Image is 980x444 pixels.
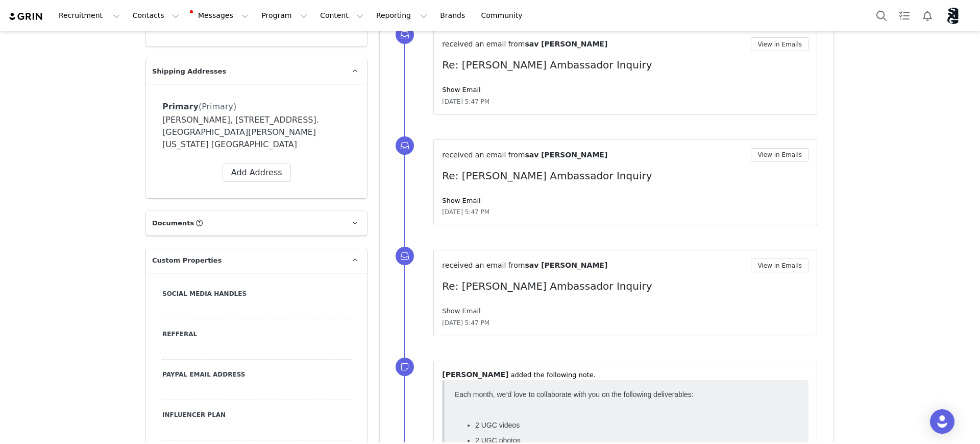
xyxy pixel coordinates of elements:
button: Program [255,4,313,27]
span: [PERSON_NAME] [442,370,508,379]
button: Search [870,4,893,27]
span: received an email from [442,40,525,48]
div: [PERSON_NAME], [STREET_ADDRESS]. [GEOGRAPHIC_DATA][PERSON_NAME][US_STATE] [GEOGRAPHIC_DATA] [162,114,351,151]
label: Influencer Plan [162,410,351,419]
p: Re: [PERSON_NAME] Ambassador Inquiry [442,278,808,294]
a: Tasks [893,4,916,27]
span: [DATE] 5:47 PM [442,318,489,328]
button: View in Emails [751,148,808,162]
button: View in Emails [751,259,808,272]
a: Show Email [442,197,480,204]
p: 2 UGC photos [24,50,348,58]
p: I hope you've been well! [8,28,419,39]
p: Each month, we’d love to collaborate with you on the following deliverables: [4,4,348,12]
p: Re: [PERSON_NAME] Ambassador Inquiry [442,57,808,73]
a: Show Email [442,307,480,315]
body: Rich Text Area. Press ALT-0 for help. [8,8,419,39]
img: grin logo [8,12,44,21]
span: Documents [152,218,194,228]
span: received an email from [442,151,525,159]
p: 1 Instagram Reel posted to your account [24,65,348,74]
span: Shipping Addresses [152,66,226,77]
p: Hi Sav, [8,8,419,19]
button: Contacts [127,4,185,27]
button: View in Emails [751,37,808,51]
label: Refferal [162,330,351,339]
p: Re: [PERSON_NAME] Ambassador Inquiry [442,168,808,183]
div: Open Intercom Messenger [930,409,954,434]
button: Profile [939,8,972,24]
a: Community [475,4,533,27]
button: Reporting [370,4,433,27]
p: 2 UGC videos [24,35,348,43]
span: Primary [162,102,199,111]
label: Social Media Handles [162,289,351,298]
span: received an email from [442,261,525,269]
span: [DATE] 5:47 PM [442,97,489,106]
span: sav [PERSON_NAME] [525,151,607,159]
span: (Primary) [199,102,236,111]
button: Add Address [223,163,291,182]
p: Compensation for this would be $300/month, and we’d follow the same terms as our previous collabo... [4,81,348,97]
button: Content [314,4,370,27]
span: sav [PERSON_NAME] [525,40,607,48]
button: Messages [186,4,255,27]
a: Show Email [442,86,480,94]
img: 800d48eb-955a-4027-b035-879a6d4b1164.png [945,8,962,24]
a: Brands [434,4,474,27]
button: Recruitment [53,4,126,27]
p: ⁨ ⁩ ⁨added⁩ the following note. [442,369,808,380]
span: sav [PERSON_NAME] [525,261,607,269]
label: PayPal Email Address [162,370,351,379]
span: [DATE] 5:47 PM [442,207,489,217]
button: Notifications [916,4,939,27]
span: Custom Properties [152,255,222,266]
